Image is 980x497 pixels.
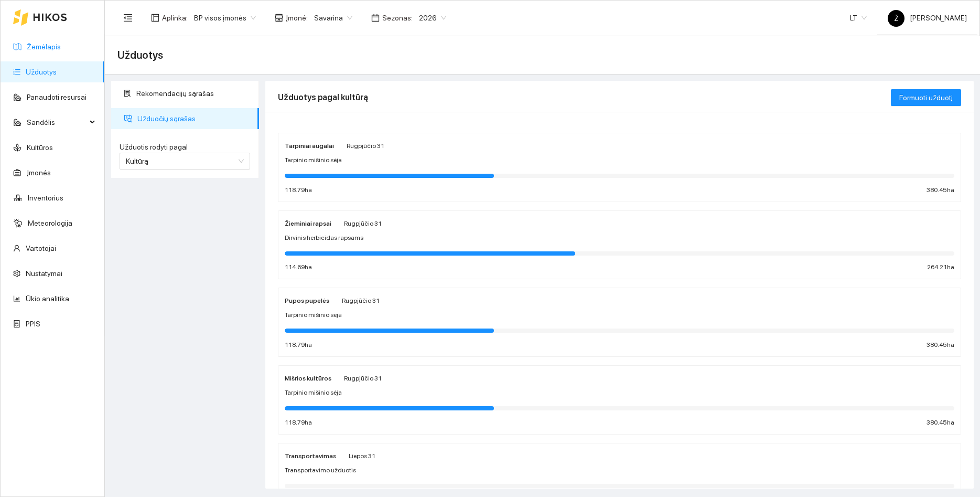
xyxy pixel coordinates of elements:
span: BP visos įmonės [194,10,256,26]
span: Aplinka : [162,12,188,24]
span: Ž [894,10,899,27]
span: Dirvinis herbicidas rapsams [285,233,363,243]
span: Tarpinio mišinio sėja [285,310,342,320]
a: Pupos pupelėsRugpjūčio 31Tarpinio mišinio sėja118.79ha380.45ha [278,288,961,357]
span: Užduotys [117,47,163,64]
a: Ūkio analitika [26,294,69,303]
span: 2026 [419,10,446,26]
button: Formuoti užduotį [891,89,961,106]
strong: Transportavimas [285,452,336,460]
span: layout [151,14,159,22]
span: Sezonas : [382,12,413,24]
a: Inventorius [28,194,63,202]
span: [PERSON_NAME] [888,14,967,22]
span: 264.21 ha [927,262,954,272]
span: Tarpinio mišinio sėja [285,155,342,165]
strong: Žieminiai rapsai [285,220,331,227]
span: Sandėlis [27,112,87,133]
strong: Tarpiniai augalai [285,142,334,150]
a: Žemėlapis [27,43,61,51]
span: 380.45 ha [927,418,954,428]
a: PPIS [26,320,40,328]
span: menu-fold [123,13,133,23]
a: Tarpiniai augalaiRugpjūčio 31Tarpinio mišinio sėja118.79ha380.45ha [278,133,961,202]
span: Formuoti užduotį [899,92,953,103]
strong: Mišrios kultūros [285,375,331,382]
a: Žieminiai rapsaiRugpjūčio 31Dirvinis herbicidas rapsams114.69ha264.21ha [278,210,961,280]
span: 118.79 ha [285,340,312,350]
a: Kultūros [27,143,53,152]
span: shop [275,14,283,22]
div: Užduotys pagal kultūrą [278,82,891,112]
span: Liepos 31 [349,452,375,460]
span: 380.45 ha [927,340,954,350]
span: Savarina [314,10,352,26]
span: Užduočių sąrašas [137,108,251,129]
span: 380.45 ha [927,185,954,195]
a: Panaudoti resursai [27,93,87,101]
strong: Pupos pupelės [285,297,329,304]
a: Vartotojai [26,244,56,252]
span: Rekomendacijų sąrašas [136,83,251,104]
span: 114.69 ha [285,262,312,272]
label: Užduotis rodyti pagal [120,142,250,153]
span: 118.79 ha [285,185,312,195]
span: Transportavimo užduotis [285,466,356,475]
span: Tarpinio mišinio sėja [285,388,342,398]
span: Įmonė : [286,12,308,24]
span: 118.79 ha [285,418,312,428]
a: Užduotys [26,68,57,76]
span: Rugpjūčio 31 [342,297,380,304]
span: LT [850,10,867,26]
a: Nustatymai [26,269,62,278]
button: menu-fold [117,7,138,28]
span: Rugpjūčio 31 [347,142,384,150]
span: Kultūrą [126,157,148,165]
a: Mišrios kultūrosRugpjūčio 31Tarpinio mišinio sėja118.79ha380.45ha [278,365,961,435]
a: Įmonės [27,168,51,177]
span: Rugpjūčio 31 [344,220,382,227]
span: Rugpjūčio 31 [344,375,382,382]
a: Meteorologija [28,219,72,227]
span: solution [124,90,131,97]
span: calendar [371,14,380,22]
